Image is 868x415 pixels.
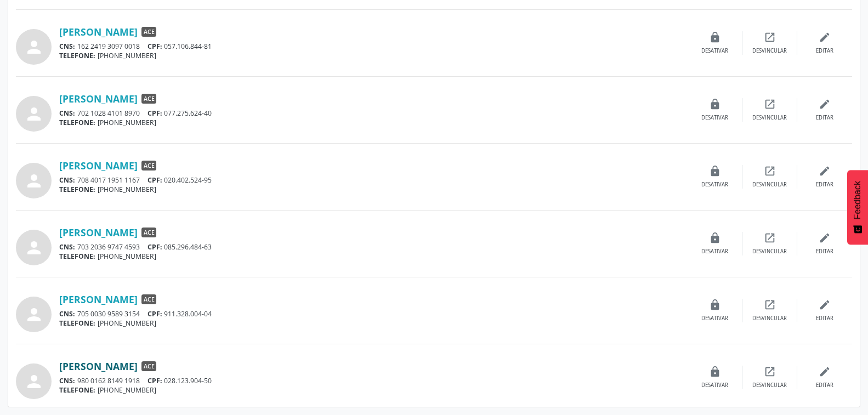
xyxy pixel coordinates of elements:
i: open_in_new [764,232,776,244]
span: CNS: [59,376,75,385]
a: [PERSON_NAME] [59,26,138,38]
div: [PHONE_NUMBER] [59,319,688,328]
div: Desativar [701,315,728,322]
div: [PHONE_NUMBER] [59,185,688,194]
i: person [24,372,44,391]
span: ACE [141,294,156,304]
span: CPF: [147,376,162,385]
span: CNS: [59,42,75,51]
i: lock [709,366,721,378]
span: CNS: [59,309,75,319]
i: open_in_new [764,165,776,177]
div: Desvincular [752,47,787,55]
i: open_in_new [764,366,776,378]
div: 162 2419 3097 0018 057.106.844-81 [59,42,688,51]
i: lock [709,98,721,110]
div: Desativar [701,382,728,389]
i: person [24,104,44,124]
div: 980 0162 8149 1918 028.123.904-50 [59,376,688,385]
i: edit [819,366,831,378]
span: ACE [141,161,156,170]
span: TELEFONE: [59,385,95,395]
i: lock [709,31,721,43]
div: Editar [816,248,833,255]
i: edit [819,31,831,43]
span: CNS: [59,109,75,118]
i: person [24,238,44,258]
i: person [24,171,44,191]
span: CNS: [59,242,75,252]
span: CPF: [147,309,162,319]
div: Editar [816,114,833,122]
div: Editar [816,382,833,389]
span: CNS: [59,175,75,185]
div: Desvincular [752,382,787,389]
div: Desvincular [752,181,787,189]
div: [PHONE_NUMBER] [59,252,688,261]
div: Desativar [701,47,728,55]
div: Editar [816,47,833,55]
a: [PERSON_NAME] [59,93,138,105]
div: [PHONE_NUMBER] [59,51,688,60]
i: lock [709,299,721,311]
div: [PHONE_NUMBER] [59,118,688,127]
span: CPF: [147,175,162,185]
div: Editar [816,315,833,322]
span: ACE [141,361,156,371]
i: edit [819,98,831,110]
a: [PERSON_NAME] [59,226,138,238]
span: TELEFONE: [59,51,95,60]
a: [PERSON_NAME] [59,160,138,172]
a: [PERSON_NAME] [59,293,138,305]
div: 702 1028 4101 8970 077.275.624-40 [59,109,688,118]
i: open_in_new [764,31,776,43]
div: Desvincular [752,315,787,322]
i: open_in_new [764,299,776,311]
i: person [24,37,44,57]
button: Feedback - Mostrar pesquisa [847,170,868,245]
div: 703 2036 9747 4593 085.296.484-63 [59,242,688,252]
span: TELEFONE: [59,118,95,127]
i: edit [819,299,831,311]
i: lock [709,165,721,177]
div: Desativar [701,114,728,122]
i: edit [819,232,831,244]
div: Desvincular [752,114,787,122]
div: Editar [816,181,833,189]
span: ACE [141,228,156,237]
span: CPF: [147,242,162,252]
div: 705 0030 9589 3154 911.328.004-04 [59,309,688,319]
i: lock [709,232,721,244]
span: CPF: [147,42,162,51]
div: 708 4017 1951 1167 020.402.524-95 [59,175,688,185]
span: ACE [141,94,156,104]
div: Desvincular [752,248,787,255]
i: edit [819,165,831,177]
a: [PERSON_NAME] [59,360,138,372]
i: open_in_new [764,98,776,110]
span: TELEFONE: [59,319,95,328]
div: [PHONE_NUMBER] [59,385,688,395]
div: Desativar [701,181,728,189]
span: TELEFONE: [59,185,95,194]
span: ACE [141,27,156,37]
div: Desativar [701,248,728,255]
span: TELEFONE: [59,252,95,261]
span: CPF: [147,109,162,118]
span: Feedback [853,181,863,219]
i: person [24,305,44,325]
